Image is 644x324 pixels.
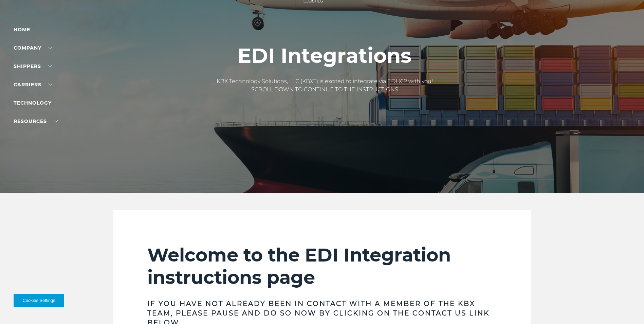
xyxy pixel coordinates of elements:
a: Technology [14,100,52,106]
a: Company [14,45,52,51]
a: Carriers [14,82,52,88]
p: KBX Technology Solutions, LLC (KBXT) is excited to integrate via EDI X12 with you! SCROLL DOWN TO... [217,77,433,94]
h2: Welcome to the EDI Integration instructions page [147,244,497,289]
h1: EDI Integrations [217,44,433,67]
button: Cookies Settings [14,294,64,307]
a: SHIPPERS [14,63,52,69]
a: Home [14,26,30,33]
a: RESOURCES [14,118,58,124]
